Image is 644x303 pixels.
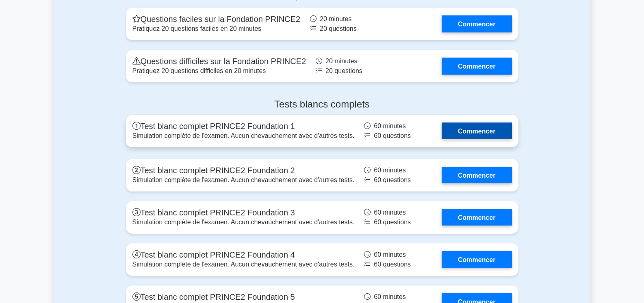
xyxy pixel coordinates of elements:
[442,15,512,32] a: Commencer
[442,209,512,226] a: Commencer
[442,251,512,268] a: Commencer
[442,167,512,183] a: Commencer
[274,99,370,110] font: Tests blancs complets
[442,58,512,74] a: Commencer
[442,122,512,139] a: Commencer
